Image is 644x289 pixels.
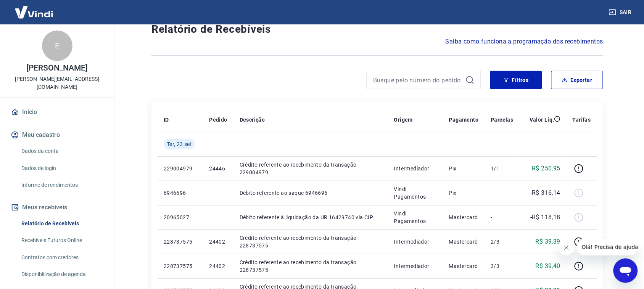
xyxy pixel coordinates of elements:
p: Crédito referente ao recebimento da transação 228737575 [240,258,382,274]
p: ID [164,116,169,124]
p: 24402 [209,262,227,270]
p: R$ 250,95 [532,164,561,173]
p: Mastercard [449,214,479,221]
a: Relatório de Recebíveis [18,216,105,231]
p: - [491,214,514,221]
p: Descrição [240,116,265,124]
p: Tarifas [573,116,591,124]
p: 24402 [209,238,227,246]
p: Pix [449,165,479,172]
p: Origem [394,116,413,124]
p: 228737575 [164,238,197,246]
p: R$ 39,40 [536,262,560,271]
button: Sair [607,5,635,19]
p: 24446 [209,165,227,172]
a: Dados de login [18,161,105,176]
p: 20965027 [164,214,197,221]
a: Início [9,104,105,120]
p: Mastercard [449,238,479,246]
a: Saiba como funciona a programação dos recebimentos [446,37,603,46]
iframe: Fechar mensagem [559,240,574,255]
p: 2/3 [491,238,514,246]
p: R$ 39,39 [536,237,560,246]
p: Crédito referente ao recebimento da transação 229004979 [240,161,382,176]
div: E [42,31,72,61]
p: - [491,189,514,197]
button: Filtros [490,71,542,89]
p: Valor Líq. [530,116,554,124]
p: Crédito referente ao recebimento da transação 228737575 [240,234,382,249]
button: Meu cadastro [9,127,105,143]
p: 6946696 [164,189,197,197]
p: -R$ 316,14 [530,188,560,197]
button: Exportar [551,71,603,89]
p: 229004979 [164,165,197,172]
p: 3/3 [491,262,514,270]
a: Recebíveis Futuros Online [18,233,105,248]
a: Informe de rendimentos [18,177,105,193]
p: Intermediador [394,262,437,270]
p: [PERSON_NAME][EMAIL_ADDRESS][DOMAIN_NAME] [6,75,108,91]
a: Contratos com credores [18,250,105,265]
a: Dados da conta [18,143,105,159]
p: 228737575 [164,262,197,270]
p: Intermediador [394,238,437,246]
p: Pix [449,189,479,197]
p: Vindi Pagamentos [394,210,437,225]
a: Disponibilização de agenda [18,267,105,282]
iframe: Botão para abrir a janela de mensagens [613,258,638,283]
p: Vindi Pagamentos [394,185,437,201]
p: Parcelas [491,116,514,124]
p: Pedido [209,116,227,124]
p: Mastercard [449,262,479,270]
img: Vindi [9,0,59,24]
button: Meus recebíveis [9,199,105,216]
p: 1/1 [491,165,514,172]
p: Débito referente à liquidação da UR 16429740 via CIP [240,214,382,221]
h4: Relatório de Recebíveis [151,22,603,37]
p: [PERSON_NAME] [26,64,87,72]
p: Intermediador [394,165,437,172]
p: Débito referente ao saque 6946696 [240,189,382,197]
p: -R$ 118,18 [530,213,560,222]
span: Ter, 23 set [167,140,192,148]
iframe: Mensagem da empresa [577,239,638,255]
span: Olá! Precisa de ajuda? [5,5,64,11]
p: Pagamento [449,116,479,124]
input: Busque pelo número do pedido [373,74,462,86]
